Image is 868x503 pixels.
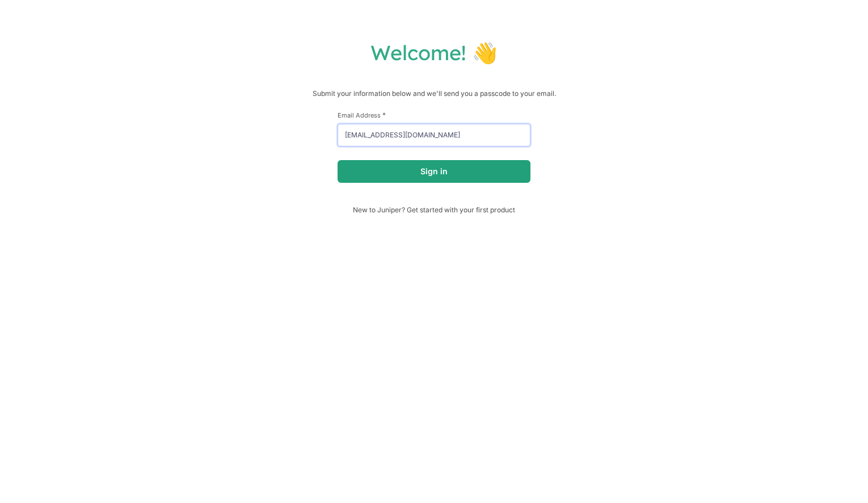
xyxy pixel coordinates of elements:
[11,88,857,99] p: Submit your information below and we'll send you a passcode to your email.
[338,111,530,119] label: Email Address
[338,206,530,214] span: New to Juniper? Get started with your first product
[382,111,386,119] span: This field is required.
[11,40,857,65] h1: Welcome! 👋
[338,124,530,146] input: email@example.com
[338,160,530,183] button: Sign in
